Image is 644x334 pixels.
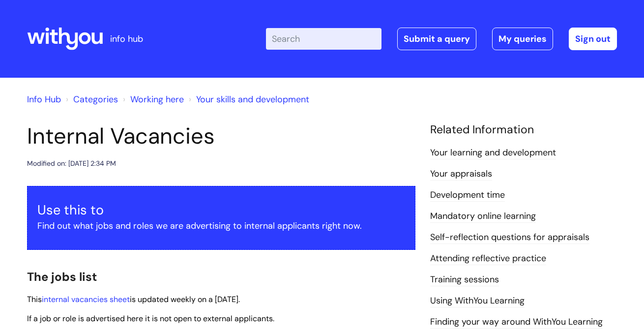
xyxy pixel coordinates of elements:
[27,93,61,105] a: Info Hub
[63,91,118,107] li: Solution home
[430,123,617,137] h4: Related Information
[266,28,617,50] div: | -
[266,28,381,50] input: Search
[130,93,184,105] a: Working here
[430,295,525,307] a: Using WithYou Learning
[430,189,505,202] a: Development time
[430,231,589,244] a: Self-reflection questions for appraisals
[196,93,309,105] a: Your skills and development
[37,202,405,218] h3: Use this to
[73,93,118,105] a: Categories
[27,123,415,150] h1: Internal Vacancies
[430,252,546,265] a: Attending reflective practice
[186,91,309,107] li: Your skills and development
[42,294,130,304] a: internal vacancies sheet
[120,91,184,107] li: Working here
[569,28,617,50] a: Sign out
[492,28,553,50] a: My queries
[397,28,476,50] a: Submit a query
[430,168,492,181] a: Your appraisals
[37,218,405,234] p: Find out what jobs and roles we are advertising to internal applicants right now.
[27,313,274,324] span: If a job or role is advertised here it is not open to external applicants.
[430,273,499,286] a: Training sessions
[27,294,240,304] span: This is updated weekly on a [DATE].
[27,157,116,170] div: Modified on: [DATE] 2:34 PM
[430,316,603,329] a: Finding your way around WithYou Learning
[110,31,143,47] p: info hub
[27,269,97,284] span: The jobs list
[430,147,556,159] a: Your learning and development
[430,210,536,223] a: Mandatory online learning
